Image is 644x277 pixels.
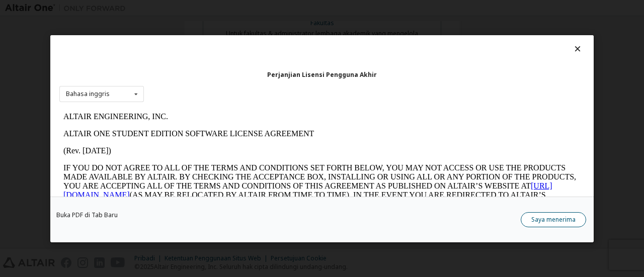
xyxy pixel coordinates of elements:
[531,215,576,223] font: Saya menerima
[267,70,377,78] font: Perjanjian Lisensi Pengguna Akhir
[4,73,493,91] a: [URL][DOMAIN_NAME]
[4,21,521,30] p: ALTAIR ONE STUDENT EDITION SOFTWARE LICENSE AGREEMENT
[56,212,118,218] a: Buka PDF di Tab Baru
[4,4,521,13] p: ALTAIR ENGINEERING, INC.
[4,55,521,128] p: IF YOU DO NOT AGREE TO ALL OF THE TERMS AND CONDITIONS SET FORTH BELOW, YOU MAY NOT ACCESS OR USE...
[56,210,118,219] font: Buka PDF di Tab Baru
[521,212,586,227] button: Saya menerima
[4,38,521,47] p: (Rev. [DATE])
[66,89,110,98] font: Bahasa inggris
